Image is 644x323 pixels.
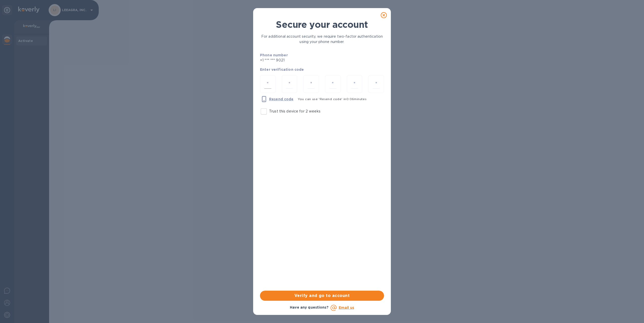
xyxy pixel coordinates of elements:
span: Verify and go to account [264,293,380,299]
p: For additional account security, we require two-factor authentication using your phone number. [260,34,384,44]
p: Trust this device for 2 weeks [269,109,320,114]
h1: Secure your account [260,19,384,30]
p: Enter verification code [260,67,384,72]
b: Phone number [260,53,288,57]
u: Resend code [269,97,294,101]
span: You can use 'Resend code' in 0 : 06 minutes [298,97,367,101]
button: Verify and go to account [260,291,384,301]
a: Email us [339,306,354,310]
b: Have any questions? [290,305,329,309]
